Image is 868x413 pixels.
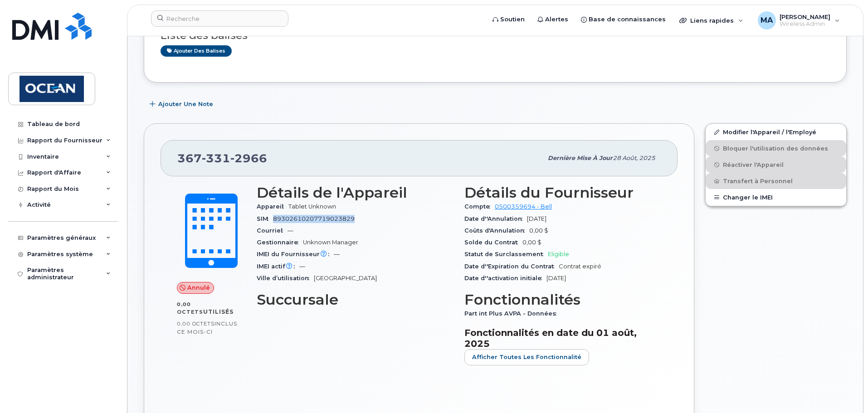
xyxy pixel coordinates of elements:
h3: Fonctionnalités [464,292,661,308]
span: Soutien [500,15,525,24]
span: Liens rapides [690,17,734,24]
span: Wireless Admin [780,20,830,28]
a: Soutien [486,10,531,29]
div: Marc-Antoine Audy [751,11,846,29]
span: 89302610207719023829 [273,215,355,222]
span: 0,00 Octets [177,301,203,316]
span: Part int Plus AVPA - Données [464,310,561,317]
span: Afficher Toutes les Fonctionnalité [472,353,581,361]
span: Appareil [257,203,288,210]
span: IMEI actif [257,263,299,270]
a: Ajouter des balises [161,45,232,57]
span: [GEOGRAPHIC_DATA] [314,275,377,282]
span: 367 [177,151,267,165]
span: — [288,227,293,234]
button: Ajouter une Note [144,96,221,112]
span: Unknown Manager [303,239,358,246]
span: 0,00 Octets [177,321,215,327]
button: Bloquer l'utilisation des données [706,140,846,156]
span: [DATE] [527,215,546,222]
span: 0,00 $ [529,227,548,234]
button: Transfert à Personnel [706,173,846,189]
span: 28 août, 2025 [613,155,655,161]
a: Modifier l'Appareil / l'Employé [706,124,846,140]
button: Changer le IMEI [706,189,846,205]
div: Liens rapides [673,11,750,29]
span: Dernière mise à jour [548,155,613,161]
span: Base de connaissances [589,15,666,24]
span: Tablet Unknown [288,203,336,210]
span: Date d''Expiration du Contrat [464,263,559,270]
span: [PERSON_NAME] [780,13,830,20]
span: Coûts d'Annulation [464,227,529,234]
a: Alertes [531,10,575,29]
span: — [299,263,305,270]
button: Afficher Toutes les Fonctionnalité [464,349,589,365]
span: Alertes [545,15,568,24]
span: MA [761,15,773,26]
button: Réactiver l'Appareil [706,156,846,173]
span: Date d''activation initiale [464,275,546,282]
span: IMEI du Fournisseur [257,251,334,258]
span: Eligible [548,251,569,258]
a: 0500359694 - Bell [495,203,552,210]
span: Annulé [187,283,210,292]
span: [DATE] [546,275,566,282]
span: Ville d’utilisation [257,275,314,282]
span: 331 [202,151,230,165]
span: Contrat expiré [559,263,601,270]
span: Réactiver l'Appareil [723,161,784,168]
span: Ajouter une Note [158,100,213,108]
span: Courriel [257,227,288,234]
span: Solde du Contrat [464,239,522,246]
h3: Liste des balises [161,30,830,41]
span: SIM [257,215,273,222]
span: Compte [464,203,495,210]
span: Gestionnaire [257,239,303,246]
span: utilisés [203,308,234,315]
span: Statut de Surclassement [464,251,548,258]
span: inclus ce mois-ci [177,320,237,335]
h3: Détails du Fournisseur [464,185,661,201]
span: 2966 [230,151,267,165]
input: Recherche [151,10,288,27]
h3: Succursale [257,292,454,308]
a: Base de connaissances [575,10,672,29]
span: 0,00 $ [522,239,541,246]
h3: Détails de l'Appareil [257,185,454,201]
span: Date d''Annulation [464,215,527,222]
span: — [334,251,340,258]
h3: Fonctionnalités en date du 01 août, 2025 [464,327,661,349]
